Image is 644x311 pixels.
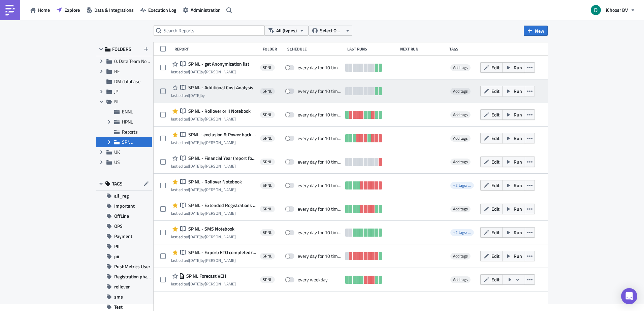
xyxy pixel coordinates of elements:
span: Edit [491,182,500,189]
button: Important [96,201,152,211]
span: UK [114,148,120,155]
span: +2 tags: pii, sms [453,229,482,236]
span: Add tags [453,253,468,259]
span: Add tags [450,111,471,118]
span: Run [514,88,522,95]
time: 2024-11-20T14:44:52Z [189,257,201,264]
span: all_reg [114,191,129,201]
button: New [524,26,548,36]
a: Home [27,5,53,15]
span: US [114,159,120,166]
time: 2025-07-31T08:23:58Z [189,139,201,146]
div: last edited by [PERSON_NAME] [171,234,236,239]
span: Run [514,229,522,236]
span: SPNL [263,89,272,94]
time: 2025-04-16T14:20:30Z [189,92,201,99]
button: Select Owner [309,26,352,36]
span: Add tags [450,88,471,95]
div: last edited by [PERSON_NAME] [171,281,236,286]
span: Run [514,205,522,212]
time: 2025-08-04T10:11:12Z [189,186,201,193]
button: Run [503,86,525,96]
span: All (types) [276,27,297,34]
span: SPNL [263,253,272,259]
button: Data & Integrations [83,5,137,15]
button: Edit [480,274,503,285]
span: Run [514,64,522,71]
time: 2025-05-09T15:03:04Z [189,210,201,216]
button: Run [503,109,525,120]
span: Registration phase [114,272,152,282]
button: Edit [480,251,503,261]
button: sms [96,292,152,302]
span: FOLDERS [112,46,131,52]
button: Edit [480,62,503,73]
span: SP NL - Financial Year (report for Audit) [187,155,257,161]
span: Add tags [453,135,468,141]
button: Execution Log [137,5,180,15]
span: SPNL [263,112,272,117]
div: Report [174,46,259,51]
img: Avatar [590,4,602,16]
button: Edit [480,180,503,191]
span: Run [514,135,522,142]
span: SPNL [263,206,272,212]
button: Payment [96,231,152,241]
span: HPNL [122,118,133,125]
span: +2 tags: pii, rollover [453,182,487,188]
span: OffLine [114,211,129,221]
div: every day for 10 times [298,159,342,165]
span: SPNL [122,138,133,145]
span: Run [514,111,522,118]
span: SP NL - Rollover or II Notebook [187,108,251,114]
span: SP NL - get Anonymization list [187,61,249,67]
button: Edit [480,157,503,167]
span: Administration [191,6,221,13]
button: Explore [53,5,83,15]
div: last edited by [PERSON_NAME] [171,164,257,169]
time: 2025-04-02T11:14:33Z [189,69,201,75]
span: Run [514,252,522,260]
div: every day for 10 times [298,135,342,141]
span: Home [38,6,50,13]
div: last edited by [PERSON_NAME] [171,140,257,145]
span: Edit [491,229,500,236]
span: Add tags [450,276,471,283]
span: Add tags [450,206,471,212]
span: Add tags [450,159,471,165]
span: BE [114,68,120,75]
span: SPNL [263,277,272,282]
div: Schedule [287,46,344,51]
button: Run [503,180,525,191]
img: PushMetrics [5,5,15,15]
time: 2025-02-13T11:13:31Z [189,116,201,122]
span: TAGS [112,181,123,187]
span: SPNL [263,65,272,70]
span: SP NL Forecast VEH [185,273,226,279]
button: Run [503,133,525,143]
span: Add tags [453,88,468,94]
span: +2 tags: pii, rollover [450,182,474,189]
div: last edited by [PERSON_NAME] [171,116,251,122]
div: last edited by [171,93,253,98]
span: SPNL [263,136,272,141]
time: 2024-11-20T14:44:20Z [189,163,201,169]
button: Edit [480,86,503,96]
button: Registration phase [96,272,152,282]
span: SPNL [263,159,272,165]
button: Run [503,204,525,214]
span: Add tags [450,135,471,142]
div: every day for 10 times [298,253,342,259]
button: Edit [480,133,503,143]
button: all_reg [96,191,152,201]
input: Search Reports [154,26,265,36]
span: iChoosr BV [606,6,628,13]
span: Run [514,158,522,165]
span: SPNL [263,230,272,235]
span: NL [114,98,120,105]
span: Execution Log [148,6,176,13]
div: every day for 10 times [298,206,342,212]
span: Edit [491,88,500,95]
